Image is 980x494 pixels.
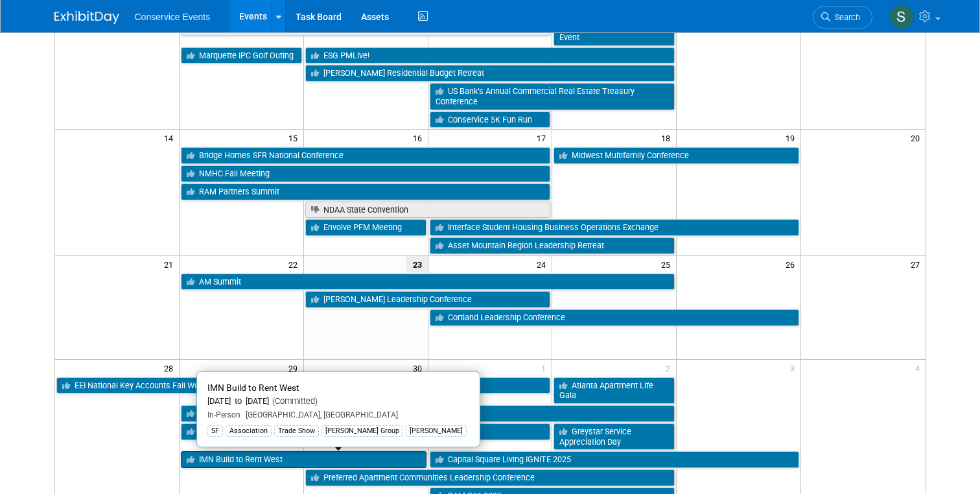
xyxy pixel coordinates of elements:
[430,112,551,128] a: Conservice 5K Fun Run
[430,237,675,254] a: Asset Mountain Region Leadership Retreat
[135,12,211,22] span: Conservice Events
[287,130,303,146] span: 15
[914,360,926,376] span: 4
[305,202,551,218] a: NDAA State Convention
[305,469,675,486] a: Preferred Apartment Communities Leadership Conference
[207,410,240,419] span: In-Person
[430,309,800,326] a: Cortland Leadership Conference
[784,130,800,146] span: 19
[321,425,403,437] div: [PERSON_NAME] Group
[181,405,675,422] a: Executive Golf Trip - Destination Kohler
[240,410,398,419] span: [GEOGRAPHIC_DATA], [GEOGRAPHIC_DATA]
[909,256,926,272] span: 27
[909,130,926,146] span: 20
[181,451,426,468] a: IMN Build to Rent West
[784,256,800,272] span: 26
[305,291,551,308] a: [PERSON_NAME] Leadership Conference
[412,360,428,376] span: 30
[274,425,319,437] div: Trade Show
[287,360,303,376] span: 29
[305,219,426,236] a: Envolve PFM Meeting
[56,377,551,394] a: EEI National Key Accounts Fall Workshop
[181,147,551,164] a: Bridge Homes SFR National Conference
[430,219,800,236] a: Interface Student Housing Business Operations Exchange
[181,183,551,200] a: RAM Partners Summit
[664,360,676,376] span: 2
[305,47,675,64] a: ESG PMLive!
[163,256,179,272] span: 21
[207,425,223,437] div: SF
[535,130,552,146] span: 17
[830,12,860,22] span: Search
[406,256,428,272] span: 23
[430,83,675,110] a: US Bank’s Annual Commercial Real Estate Treasury Conference
[813,6,872,29] a: Search
[181,423,551,440] a: MHI Annual Meeting
[789,360,800,376] span: 3
[305,65,675,82] a: [PERSON_NAME] Residential Budget Retreat
[181,274,675,290] a: AM Summit
[181,47,302,64] a: Marquette IPC Golf Outing
[889,5,914,29] img: Savannah Doctor
[430,451,800,468] a: Capital Square Living IGNITE 2025
[54,11,119,24] img: ExhibitDay
[269,396,318,406] span: (Committed)
[554,423,675,450] a: Greystar Service Appreciation Day
[207,396,469,407] div: [DATE] to [DATE]
[660,130,676,146] span: 18
[207,382,299,393] span: IMN Build to Rent West
[287,256,303,272] span: 22
[554,377,675,404] a: Atlanta Apartment Life Gala
[412,130,428,146] span: 16
[181,165,551,182] a: NMHC Fall Meeting
[535,256,552,272] span: 24
[660,256,676,272] span: 25
[163,130,179,146] span: 14
[163,360,179,376] span: 28
[226,425,272,437] div: Association
[406,425,467,437] div: [PERSON_NAME]
[554,147,799,164] a: Midwest Multifamily Conference
[540,360,552,376] span: 1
